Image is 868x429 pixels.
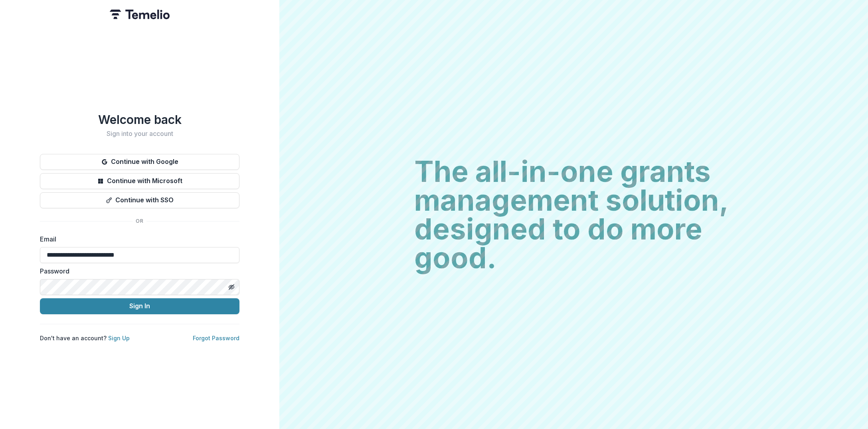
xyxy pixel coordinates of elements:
[110,10,170,19] img: Temelio
[40,173,239,189] button: Continue with Microsoft
[40,192,239,208] button: Continue with SSO
[40,334,130,342] p: Don't have an account?
[193,335,239,341] a: Forgot Password
[225,281,238,293] button: Toggle password visibility
[40,234,235,244] label: Email
[40,154,239,170] button: Continue with Google
[40,298,239,314] button: Sign In
[40,130,239,138] h2: Sign into your account
[40,266,235,276] label: Password
[40,112,239,127] h1: Welcome back
[108,335,130,341] a: Sign Up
